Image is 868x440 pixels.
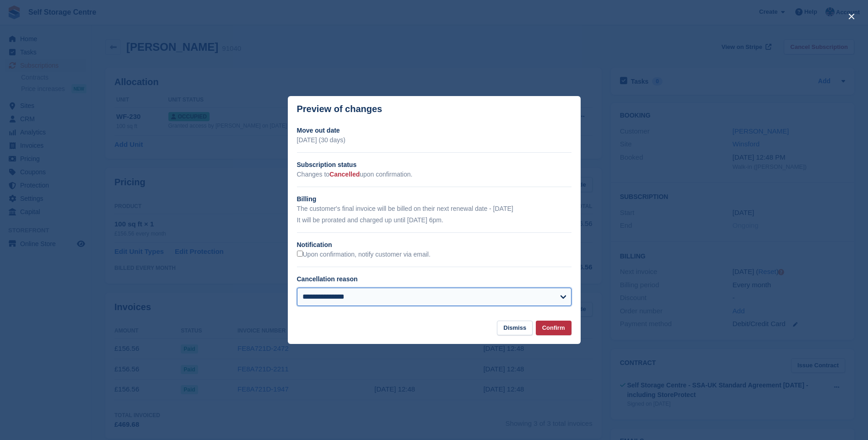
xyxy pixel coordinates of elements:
[329,171,360,178] span: Cancelled
[297,275,358,283] label: Cancellation reason
[297,251,431,259] label: Upon confirmation, notify customer via email.
[536,321,571,336] button: Confirm
[497,321,533,336] button: Dismiss
[297,215,571,225] p: It will be prorated and charged up until [DATE] 6pm.
[297,160,571,170] h2: Subscription status
[297,204,571,214] p: The customer's final invoice will be billed on their next renewal date - [DATE]
[297,104,383,114] p: Preview of changes
[297,135,571,145] p: [DATE] (30 days)
[297,194,571,204] h2: Billing
[297,126,571,135] h2: Move out date
[297,251,303,257] input: Upon confirmation, notify customer via email.
[297,170,571,179] p: Changes to upon confirmation.
[844,9,859,24] button: close
[297,240,571,250] h2: Notification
